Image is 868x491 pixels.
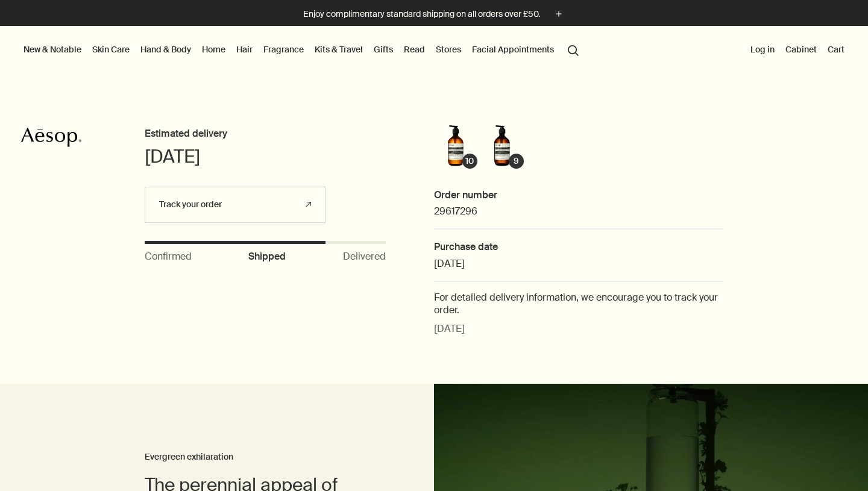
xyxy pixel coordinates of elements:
p: [DATE] [145,145,386,169]
button: Enjoy complimentary standard shipping on all orders over £50. [303,7,565,21]
button: New & Notable [21,42,84,57]
p: Shipped [248,250,286,263]
dt: Purchase date [434,239,723,255]
a: Hand & Body [138,42,193,57]
p: Enjoy complimentary standard shipping on all orders over £50. [303,8,540,20]
h3: Evergreen exhilaration [145,450,386,464]
span: 9 [509,154,524,169]
a: Cabinet [783,42,819,57]
button: Log in [748,42,777,57]
a: Reverence Aromatique Hand Wash with pump [480,125,524,169]
a: Aesop [21,122,81,155]
a: Facial Appointments [470,42,556,57]
nav: primary [21,26,584,74]
a: Home [200,42,228,57]
a: Skin Care [90,42,132,57]
nav: supplementary [748,26,847,74]
img: Resurrection Aromatique Hand Wash with pump [438,125,473,169]
button: Cart [825,42,847,57]
dd: 29617296 [434,203,691,219]
a: Resurrection Aromatique Hand Wash with pump [434,125,477,169]
button: Order number29617296 [434,178,723,230]
p: For detailed delivery information, we encourage you to track your order. [434,291,723,317]
dt: Order number [434,187,691,203]
button: Open search [562,38,584,61]
svg: Aesop [21,122,81,152]
button: Stores [433,42,464,57]
a: Kits & Travel [312,42,365,57]
span: 10 [462,154,477,169]
a: Hair [234,42,255,57]
p: [DATE] [434,322,723,335]
a: Fragrance [261,42,306,57]
img: Reverence Aromatique Hand Wash with pump [485,125,520,169]
dd: [DATE] [434,255,723,272]
a: Track your order [145,187,325,223]
h2: Estimated delivery [145,125,386,142]
a: Gifts [371,42,395,57]
a: Read [401,42,427,57]
p: Delivered [343,250,386,263]
p: Confirmed [145,250,192,263]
